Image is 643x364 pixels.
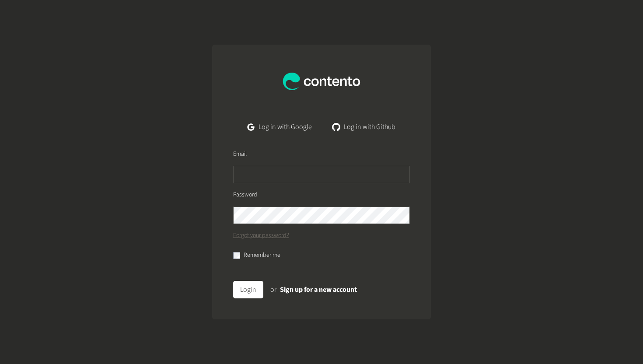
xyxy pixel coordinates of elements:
[233,190,257,199] label: Password
[233,231,289,240] a: Forgot your password?
[270,285,276,294] span: or
[233,281,263,298] button: Login
[244,251,280,260] label: Remember me
[241,118,319,136] a: Log in with Google
[326,118,402,136] a: Log in with Github
[280,285,357,294] a: Sign up for a new account
[233,150,247,159] label: Email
